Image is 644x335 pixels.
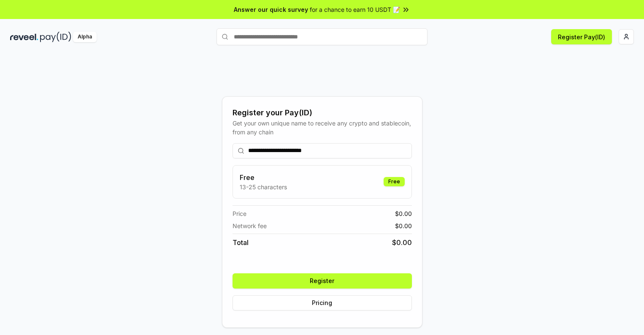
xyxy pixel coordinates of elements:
[233,107,412,119] div: Register your Pay(ID)
[40,32,71,42] img: pay_id
[233,119,412,136] div: Get your own unique name to receive any crypto and stablecoin, from any chain
[233,273,412,289] button: Register
[395,221,412,230] span: $ 0.00
[233,237,249,248] span: Total
[384,177,405,186] div: Free
[233,209,246,218] span: Price
[240,172,287,182] h3: Free
[234,5,308,14] span: Answer our quick survey
[240,182,287,191] p: 13-25 characters
[233,221,267,230] span: Network fee
[395,209,412,218] span: $ 0.00
[73,32,97,42] div: Alpha
[233,295,412,310] button: Pricing
[10,32,38,42] img: reveel_dark
[392,237,412,248] span: $ 0.00
[310,5,400,14] span: for a chance to earn 10 USDT 📝
[551,29,612,44] button: Register Pay(ID)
